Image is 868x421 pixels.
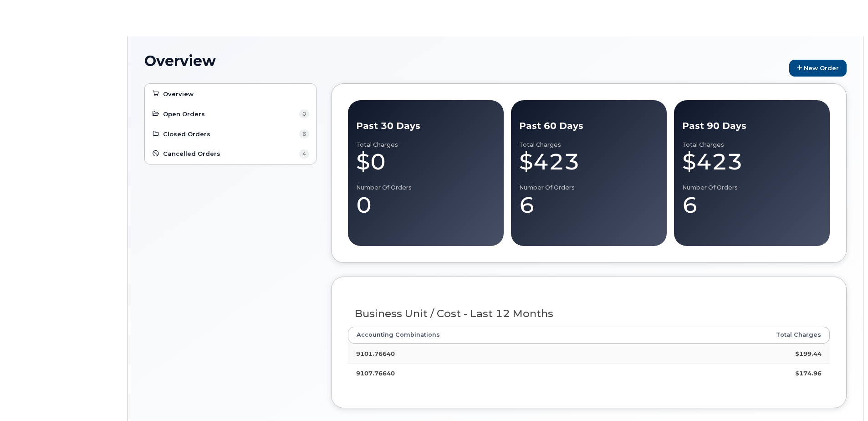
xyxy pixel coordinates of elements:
[646,327,830,343] th: Total Charges
[356,184,495,191] div: Number of Orders
[163,130,210,139] span: Closed Orders
[356,148,495,175] div: $0
[519,184,659,191] div: Number of Orders
[163,149,220,158] span: Cancelled Orders
[356,191,495,219] div: 0
[144,53,785,69] h1: Overview
[795,370,822,377] strong: $174.96
[299,109,309,118] span: 0
[356,119,495,133] div: Past 30 Days
[356,350,395,357] strong: 9101.76640
[519,148,659,175] div: $423
[356,141,495,149] div: Total Charges
[152,88,309,99] a: Overview
[795,350,822,357] strong: $199.44
[682,184,822,191] div: Number of Orders
[682,191,822,219] div: 6
[355,308,823,319] h3: Business Unit / Cost - Last 12 Months
[519,119,659,133] div: Past 60 Days
[519,191,659,219] div: 6
[519,141,659,149] div: Total Charges
[299,129,309,139] span: 6
[682,141,822,149] div: Total Charges
[152,128,309,139] a: Closed Orders 6
[682,148,822,175] div: $423
[789,60,847,77] a: New Order
[152,108,309,119] a: Open Orders 0
[299,149,309,159] span: 4
[356,370,395,377] strong: 9107.76640
[348,327,646,343] th: Accounting Combinations
[163,90,194,98] span: Overview
[163,110,205,118] span: Open Orders
[152,149,309,159] a: Cancelled Orders 4
[682,119,822,133] div: Past 90 Days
